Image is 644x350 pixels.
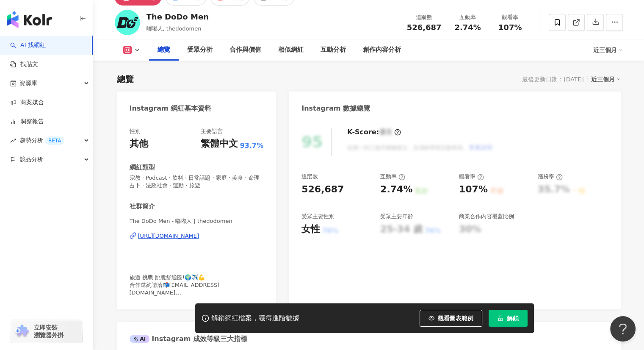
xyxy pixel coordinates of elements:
[138,232,199,240] div: [URL][DOMAIN_NAME]
[380,173,405,181] div: 互動率
[19,131,64,150] span: 趨勢分析
[507,315,519,322] span: 解鎖
[130,128,141,135] div: 性別
[593,43,623,57] div: 近三個月
[380,213,413,220] div: 受眾主要年齡
[19,150,43,169] span: 競品分析
[229,45,261,55] div: 合作與價值
[494,13,526,22] div: 觀看率
[321,45,346,55] div: 互動分析
[19,74,37,93] span: 資源庫
[115,10,140,35] img: KOL Avatar
[591,74,621,85] div: 近三個月
[130,335,150,343] div: AI
[347,128,401,137] div: K-Score :
[187,45,213,55] div: 受眾分析
[117,73,134,85] div: 總覽
[130,137,148,150] div: 其他
[301,213,334,220] div: 受眾主要性別
[10,138,16,144] span: rise
[130,202,155,211] div: 社群簡介
[34,324,64,339] span: 立即安裝 瀏覽器外掛
[459,183,488,196] div: 107%
[278,45,304,55] div: 相似網紅
[146,25,202,32] span: 嘟嘟人, thedodomen
[130,104,212,113] div: Instagram 網紅基本資料
[452,13,484,22] div: 互動率
[498,23,522,32] span: 107%
[10,98,44,107] a: 商案媒合
[158,45,170,55] div: 總覽
[498,315,503,321] span: lock
[201,137,238,150] div: 繁體中文
[301,173,318,181] div: 追蹤數
[240,141,264,150] span: 93.7%
[363,45,401,55] div: 創作內容分析
[11,320,82,343] a: chrome extension立即安裝 瀏覽器外掛
[130,174,264,189] span: 宗教 · Podcast · 飲料 · 日常話題 · 家庭 · 美食 · 命理占卜 · 法政社會 · 運動 · 旅遊
[522,76,583,83] div: 最後更新日期：[DATE]
[130,274,230,304] span: 旅遊 挑戰 跳脫舒適圈!🌍✈️💪 合作邀約請洽📬[EMAIL_ADDRESS][DOMAIN_NAME] Be You [PERSON_NAME]持續熱賣中👇
[301,223,320,236] div: 女性
[407,13,442,22] div: 追蹤數
[45,136,64,145] div: BETA
[459,213,514,220] div: 商業合作內容覆蓋比例
[538,173,563,181] div: 漲粉率
[301,183,344,196] div: 526,687
[201,128,223,135] div: 主要語言
[130,217,264,225] span: The DoDo Men - 嘟嘟人 | thedodomen
[14,325,30,338] img: chrome extension
[420,310,482,327] button: 觀看圖表範例
[438,315,473,322] span: 觀看圖表範例
[130,334,247,344] div: Instagram 成效等級三大指標
[130,163,155,172] div: 網紅類型
[146,11,209,22] div: The DoDo Men
[10,60,38,69] a: 找貼文
[459,173,484,181] div: 觀看率
[454,23,481,32] span: 2.74%
[301,104,370,113] div: Instagram 數據總覽
[7,11,52,28] img: logo
[380,183,412,196] div: 2.74%
[489,310,528,327] button: 解鎖
[10,117,44,126] a: 洞察報告
[211,314,299,323] div: 解鎖網紅檔案，獲得進階數據
[10,41,46,50] a: searchAI 找網紅
[130,232,264,240] a: [URL][DOMAIN_NAME]
[407,23,442,32] span: 526,687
